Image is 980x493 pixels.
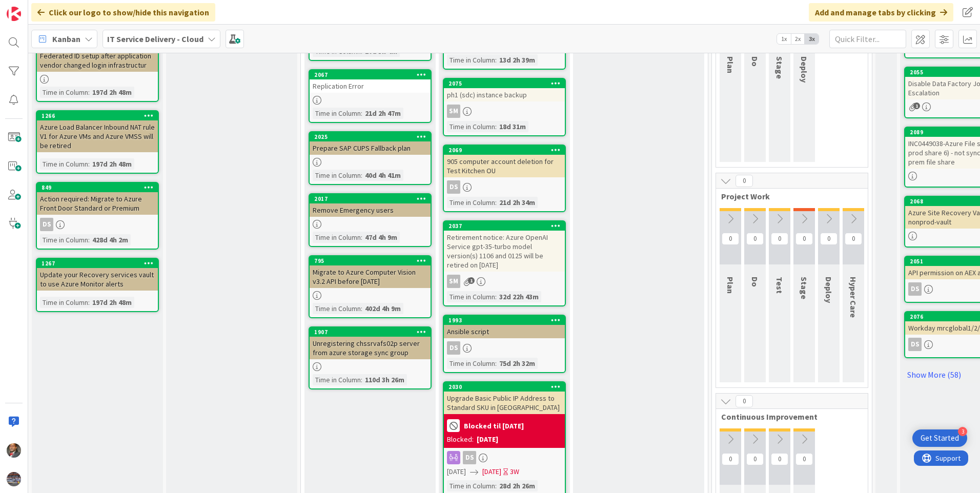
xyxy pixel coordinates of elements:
[313,232,361,243] div: Time in Column
[444,221,565,231] div: 2037
[495,291,497,302] span: :
[448,80,565,87] div: 2075
[362,170,403,181] div: 40d 4h 41m
[37,259,158,268] div: 1267
[463,451,476,464] div: DS
[310,265,431,288] div: Migrate to Azure Computer Vision v3.2 API before [DATE]
[444,146,565,177] div: 2069905 computer account deletion for Test Kitchen OU
[310,256,431,265] div: 795
[444,88,565,101] div: ph1 (sdc) instance backup
[7,472,21,486] img: avatar
[40,297,88,308] div: Time in Column
[310,141,431,155] div: Prepare SAP CUPS Fallback plan
[447,180,460,194] div: DS
[447,197,495,208] div: Time in Column
[90,87,134,98] div: 197d 2h 48m
[750,277,760,287] span: Do
[912,429,967,447] div: Open Get Started checklist, remaining modules: 3
[750,56,760,67] span: Do
[444,79,565,88] div: 2075
[37,259,158,291] div: 1267Update your Recovery services vault to use Azure Monitor alerts
[444,316,565,325] div: 1993
[795,453,813,465] span: 0
[746,453,764,465] span: 0
[913,102,920,109] span: 1
[721,191,855,201] span: Project Work
[310,70,431,79] div: 2067
[314,133,431,140] div: 2025
[107,34,203,44] b: IT Service Delivery - Cloud
[314,328,431,336] div: 1907
[444,180,565,194] div: DS
[310,203,431,217] div: Remove Emergency users
[310,70,431,93] div: 2067Replication Error
[510,466,519,477] div: 3W
[444,392,565,414] div: Upgrade Basic Public IP Address to Standard SKU in [GEOGRAPHIC_DATA]
[444,275,565,288] div: SM
[444,451,565,464] div: DS
[361,170,362,181] span: :
[37,183,158,192] div: 849
[314,195,431,202] div: 2017
[444,382,565,414] div: 2030Upgrade Basic Public IP Address to Standard SKU in [GEOGRAPHIC_DATA]
[310,132,431,155] div: 2025Prepare SAP CUPS Fallback plan
[88,87,90,98] span: :
[310,337,431,359] div: Unregistering chssrvafs02p server from azure storage sync group
[314,257,431,264] div: 795
[313,303,361,314] div: Time in Column
[310,79,431,93] div: Replication Error
[845,233,862,245] span: 0
[464,422,524,429] b: Blocked til [DATE]
[921,433,959,443] div: Get Started
[495,54,497,66] span: :
[824,277,834,303] span: Deploy
[313,170,361,181] div: Time in Column
[362,108,403,119] div: 21d 2h 47m
[477,434,498,445] div: [DATE]
[37,183,158,215] div: 849Action required: Migrate to Azure Front Door Standard or Premium
[40,234,88,245] div: Time in Column
[361,303,362,314] span: :
[468,277,475,284] span: 1
[310,256,431,288] div: 795Migrate to Azure Computer Vision v3.2 API before [DATE]
[722,453,739,465] span: 0
[448,317,565,324] div: 1993
[40,218,53,231] div: DS
[7,7,21,21] img: Visit kanbanzone.com
[774,277,785,294] span: Test
[497,291,541,302] div: 32d 22h 43m
[310,327,431,337] div: 1907
[482,466,501,477] span: [DATE]
[310,132,431,141] div: 2025
[361,374,362,385] span: :
[908,338,922,351] div: DS
[362,232,400,243] div: 47d 4h 9m
[52,33,80,45] span: Kanban
[799,56,809,83] span: Deploy
[37,120,158,152] div: Azure Load Balancer Inbound NAT rule V1 for Azure VMs and Azure VMSS will be retired
[736,175,753,187] span: 0
[37,111,158,152] div: 1266Azure Load Balancer Inbound NAT rule V1 for Azure VMs and Azure VMSS will be retired
[495,121,497,132] span: :
[447,54,495,66] div: Time in Column
[497,121,528,132] div: 18d 31m
[42,260,158,267] div: 1267
[497,54,538,66] div: 13d 2h 39m
[447,358,495,369] div: Time in Column
[497,197,538,208] div: 21d 2h 34m
[495,358,497,369] span: :
[447,105,460,118] div: SM
[805,34,819,44] span: 3x
[31,3,215,22] div: Click our logo to show/hide this navigation
[313,108,361,119] div: Time in Column
[829,30,906,48] input: Quick Filter...
[90,297,134,308] div: 197d 2h 48m
[447,434,474,445] div: Blocked:
[361,232,362,243] span: :
[444,316,565,338] div: 1993Ansible script
[497,480,538,491] div: 28d 2h 26m
[444,221,565,272] div: 2037Retirement notice: Azure OpenAI Service gpt-35-turbo model version(s) 1106 and 0125 will be r...
[88,158,90,170] span: :
[314,71,431,78] div: 2067
[444,155,565,177] div: 905 computer account deletion for Test Kitchen OU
